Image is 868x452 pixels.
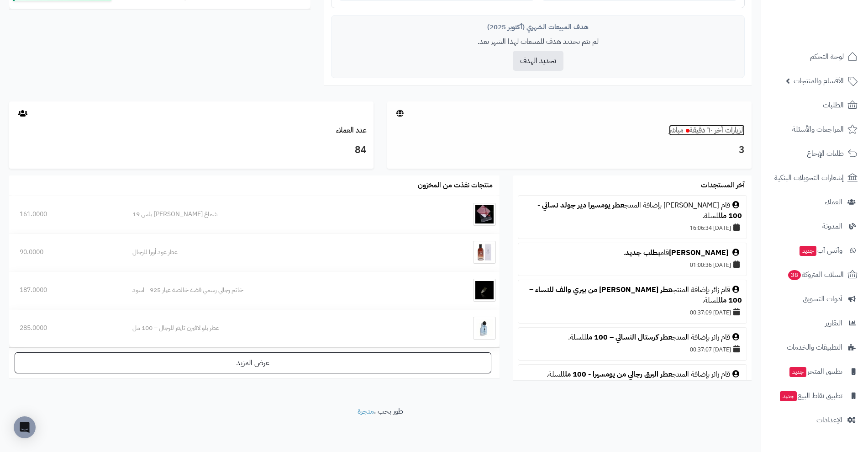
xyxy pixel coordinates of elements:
a: السلات المتروكة38 [767,264,863,286]
a: الطلبات [767,94,863,116]
a: الإعدادات [767,409,863,431]
h3: 3 [394,143,745,158]
img: شماغ البسام بلس 19 [473,203,496,226]
div: [DATE] 00:37:07 [523,343,742,356]
div: [DATE] 16:06:34 [523,221,742,234]
div: قام [PERSON_NAME] بإضافة المنتج للسلة. [523,200,742,221]
div: [DATE] 21:31:47 [523,380,742,393]
a: أدوات التسويق [767,288,863,310]
span: 38 [788,270,801,280]
div: قام زائر بإضافة المنتج للسلة. [523,285,742,306]
div: عطر عود أورا للرجال [132,248,419,257]
span: الطلبات [823,99,844,112]
span: الإعدادات [816,414,842,426]
div: قام . [523,248,742,258]
a: طلبات الإرجاع [767,143,863,165]
a: المراجعات والأسئلة [767,118,863,140]
span: جديد [789,367,806,377]
a: الزيارات آخر ٦٠ دقيقةمباشر [669,125,745,136]
a: إشعارات التحويلات البنكية [767,167,863,189]
a: العملاء [767,191,863,213]
a: عرض المزيد [15,352,491,373]
div: 187.0000 [20,286,111,295]
span: العملاء [825,196,842,208]
a: [PERSON_NAME] [669,247,728,258]
a: عدد العملاء [336,125,367,136]
small: مباشر [669,125,684,136]
span: السلات المتروكة [787,268,844,281]
div: هدف المبيعات الشهري (أكتوبر 2025) [338,22,737,32]
h3: آخر المستجدات [701,181,745,190]
img: خاتم رجالي رسمي فضة خالصة عيار 925 - اسود [473,279,496,302]
a: لوحة التحكم [767,46,863,68]
span: المدونة [822,220,842,233]
span: المراجعات والأسئلة [792,123,844,136]
span: التقارير [825,317,842,330]
a: عطر [PERSON_NAME] من بيري والف للنساء – 100 مل [529,284,742,306]
a: التقارير [767,312,863,334]
span: إشعارات التحويلات البنكية [774,171,844,184]
span: تطبيق نقاط البيع [779,389,842,402]
a: متجرة [358,406,374,417]
span: التطبيقات والخدمات [787,341,842,354]
div: خاتم رجالي رسمي فضة خالصة عيار 925 - اسود [132,286,419,295]
div: 285.0000 [20,324,111,333]
span: وآتس آب [799,244,842,257]
span: جديد [780,391,797,401]
a: وآتس آبجديد [767,239,863,261]
img: عطر بلو لافيرن تايقر للرجال – 100 مل [473,317,496,340]
a: المدونة [767,215,863,237]
a: عطر كرستال النسائي – 100 مل [586,332,672,343]
span: لوحة التحكم [810,50,844,63]
a: تطبيق نقاط البيعجديد [767,385,863,407]
span: الأقسام والمنتجات [794,74,844,87]
span: طلبات الإرجاع [807,147,844,160]
div: 161.0000 [20,210,111,219]
span: تطبيق المتجر [789,365,842,378]
a: تطبيق المتجرجديد [767,361,863,383]
a: عطر البرق رجالي من يومسيرا - 100 مل [565,369,672,380]
div: [DATE] 01:00:36 [523,258,742,271]
div: شماغ [PERSON_NAME] بلس 19 [132,210,419,219]
img: logo-2.png [806,7,859,26]
a: التطبيقات والخدمات [767,336,863,358]
a: بطلب جديد [625,247,660,258]
h3: 84 [16,143,367,158]
span: أدوات التسويق [803,292,842,305]
span: جديد [800,246,816,256]
img: عطر عود أورا للرجال [473,241,496,264]
p: لم يتم تحديد هدف للمبيعات لهذا الشهر بعد. [338,37,737,47]
div: قام زائر بإضافة المنتج للسلة. [523,332,742,343]
button: تحديد الهدف [513,51,563,71]
a: عطر يومسيرا دير جولد نسائي - 100 مل [537,200,742,221]
div: [DATE] 00:37:09 [523,306,742,319]
div: Open Intercom Messenger [14,416,36,438]
div: 90.0000 [20,248,111,257]
h3: منتجات نفذت من المخزون [418,181,493,190]
div: عطر بلو لافيرن تايقر للرجال – 100 مل [132,324,419,333]
div: قام زائر بإضافة المنتج للسلة. [523,369,742,380]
